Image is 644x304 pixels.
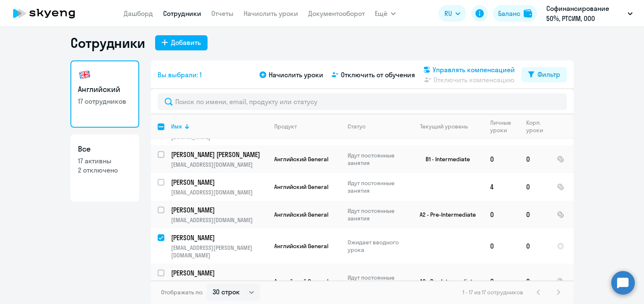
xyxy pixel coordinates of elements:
[171,216,267,224] p: [EMAIL_ADDRESS][DOMAIN_NAME]
[526,119,550,134] div: Корп. уроки
[483,228,519,264] td: 0
[405,264,483,299] td: A2 - Pre-Intermediate
[78,165,132,175] p: 2 отключено
[490,119,512,134] div: Личные уроки
[171,279,267,294] p: [PERSON_NAME][EMAIL_ADDRESS][DOMAIN_NAME]
[244,9,298,18] a: Начислить уроки
[348,152,405,167] p: Идут постоянные занятия
[70,134,139,202] a: Все17 активны2 отключено
[483,173,519,201] td: 4
[70,60,139,128] a: Английский17 сотрудников
[348,274,405,289] p: Идут постоянные занятия
[405,145,483,173] td: B1 - Intermediate
[171,244,267,259] p: [EMAIL_ADDRESS][PERSON_NAME][DOMAIN_NAME]
[171,233,266,242] p: [PERSON_NAME]
[483,145,519,173] td: 0
[538,69,560,79] div: Фильтр
[348,179,405,194] p: Идут постоянные занятия
[158,70,202,80] span: Вы выбрали: 1
[163,9,201,18] a: Сотрудники
[341,70,415,80] span: Отключить от обучения
[171,150,266,159] p: [PERSON_NAME] [PERSON_NAME]
[308,9,365,18] a: Документооборот
[155,35,208,50] button: Добавить
[526,119,543,134] div: Корп. уроки
[522,67,567,82] button: Фильтр
[274,211,328,218] span: Английский General
[493,5,537,22] button: Балансbalance
[519,228,550,264] td: 0
[211,9,234,18] a: Отчеты
[269,70,323,80] span: Начислить уроки
[171,161,267,168] p: [EMAIL_ADDRESS][DOMAIN_NAME]
[171,37,201,47] div: Добавить
[171,205,266,215] p: [PERSON_NAME]
[274,123,297,130] div: Продукт
[519,201,550,228] td: 0
[490,119,519,134] div: Личные уроки
[171,178,266,187] p: [PERSON_NAME]
[375,5,396,22] button: Ещё
[274,155,328,163] span: Английский General
[171,123,267,130] div: Имя
[433,65,515,75] span: Управлять компенсацией
[274,123,340,130] div: Продукт
[78,97,132,106] p: 17 сотрудников
[524,9,532,18] img: balance
[546,3,624,24] p: Софинансирование 50%, РТСИМ, ООО
[171,205,267,215] a: [PERSON_NAME]
[439,5,466,22] button: RU
[375,8,387,18] span: Ещё
[519,145,550,173] td: 0
[274,242,328,250] span: Английский General
[78,68,91,81] img: english
[78,144,132,155] h3: Все
[412,123,483,130] div: Текущий уровень
[171,189,267,196] p: [EMAIL_ADDRESS][DOMAIN_NAME]
[161,288,203,296] span: Отображать по:
[171,233,267,242] a: [PERSON_NAME]
[444,8,452,18] span: RU
[78,156,132,165] p: 17 активны
[420,123,468,130] div: Текущий уровень
[348,238,405,254] p: Ожидает вводного урока
[274,183,328,191] span: Английский General
[483,201,519,228] td: 0
[171,268,266,278] p: [PERSON_NAME]
[158,93,567,110] input: Поиск по имени, email, продукту или статусу
[171,150,267,159] a: [PERSON_NAME] [PERSON_NAME]
[498,8,520,18] div: Баланс
[78,84,132,95] h3: Английский
[348,207,405,222] p: Идут постоянные занятия
[519,264,550,299] td: 0
[171,123,182,130] div: Имя
[348,123,405,130] div: Статус
[70,34,145,51] h1: Сотрудники
[462,288,523,296] span: 1 - 17 из 17 сотрудников
[171,178,267,187] a: [PERSON_NAME]
[348,123,366,130] div: Статус
[274,278,328,285] span: Английский General
[124,9,153,18] a: Дашборд
[405,201,483,228] td: A2 - Pre-Intermediate
[483,264,519,299] td: 0
[542,3,637,24] button: Софинансирование 50%, РТСИМ, ООО
[519,173,550,201] td: 0
[171,268,267,278] a: [PERSON_NAME]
